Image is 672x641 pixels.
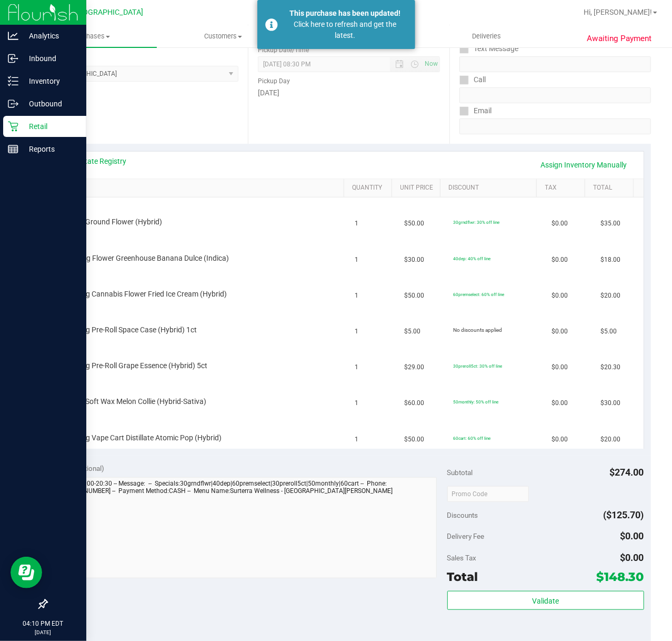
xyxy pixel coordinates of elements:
[8,98,18,109] inline-svg: Outbound
[352,184,388,192] a: Quantity
[64,156,127,166] a: View State Registry
[66,433,222,443] span: FT 0.5g Vape Cart Distillate Atomic Pop (Hybrid)
[355,362,359,372] span: 1
[355,327,359,337] span: 1
[459,87,651,103] input: Format: (999) 999-9999
[18,29,82,42] p: Analytics
[551,362,568,372] span: $0.00
[551,327,568,337] span: $0.00
[258,76,290,86] label: Pickup Day
[447,468,473,477] span: Subtotal
[66,397,207,407] span: FT 1g Soft Wax Melon Collie (Hybrid-Sativa)
[447,591,644,610] button: Validate
[66,253,229,263] span: FD 3.5g Flower Greenhouse Banana Dulce (Indica)
[284,8,407,19] div: This purchase has been updated!
[453,256,490,261] span: 40dep: 40% off line
[66,289,227,299] span: FT 3.5g Cannabis Flower Fried Ice Cream (Hybrid)
[604,509,644,520] span: ($125.70)
[551,291,568,301] span: $0.00
[600,327,617,337] span: $5.00
[453,436,490,441] span: 60cart: 60% off line
[453,363,502,369] span: 30preroll5ct: 30% off line
[66,217,163,227] span: FT 7g Ground Flower (Hybrid)
[453,292,504,297] span: 60premselect: 60% off line
[355,255,359,265] span: 1
[600,255,620,265] span: $18.00
[453,327,502,333] span: No discounts applied
[355,291,359,301] span: 1
[11,557,42,588] iframe: Resource center
[600,398,620,408] span: $30.00
[587,33,652,45] span: Awaiting Payment
[447,486,529,502] input: Promo Code
[448,184,533,192] a: Discount
[551,219,568,229] span: $0.00
[620,530,644,541] span: $0.00
[534,156,634,174] a: Assign Inventory Manually
[404,327,420,337] span: $5.00
[404,435,424,445] span: $50.00
[18,143,82,155] p: Reports
[25,32,157,41] span: Purchases
[404,362,424,372] span: $29.00
[458,32,515,41] span: Deliveries
[453,399,498,405] span: 50monthly: 50% off line
[66,361,208,371] span: FT 0.5g Pre-Roll Grape Essence (Hybrid) 5ct
[404,291,424,301] span: $50.00
[447,532,485,540] span: Delivery Fee
[459,56,651,72] input: Format: (999) 999-9999
[545,184,581,192] a: Tax
[72,8,144,17] span: [GEOGRAPHIC_DATA]
[600,291,620,301] span: $20.00
[284,19,407,41] div: Click here to refresh and get the latest.
[620,552,644,563] span: $0.00
[459,103,492,119] label: Email
[25,25,157,47] a: Purchases
[157,25,288,47] a: Customers
[551,255,568,265] span: $0.00
[8,144,18,154] inline-svg: Reports
[62,184,339,192] a: SKU
[355,219,359,229] span: 1
[459,72,486,87] label: Call
[400,184,436,192] a: Unit Price
[8,53,18,64] inline-svg: Inbound
[551,398,568,408] span: $0.00
[600,219,620,229] span: $35.00
[5,619,82,628] p: 04:10 PM EDT
[532,597,559,605] span: Validate
[420,25,552,47] a: Deliveries
[600,435,620,445] span: $20.00
[355,398,359,408] span: 1
[18,97,82,110] p: Outbound
[453,220,499,225] span: 30grndflwr: 30% off line
[157,32,288,41] span: Customers
[8,121,18,132] inline-svg: Retail
[610,467,644,478] span: $274.00
[404,255,424,265] span: $30.00
[258,87,440,98] div: [DATE]
[404,398,424,408] span: $60.00
[447,554,477,562] span: Sales Tax
[447,506,478,525] span: Discounts
[593,184,629,192] a: Total
[459,41,518,56] label: Text Message
[447,569,478,584] span: Total
[18,52,82,65] p: Inbound
[8,76,18,86] inline-svg: Inventory
[597,569,644,584] span: $148.30
[18,120,82,133] p: Retail
[584,8,652,16] span: Hi, [PERSON_NAME]!
[5,628,82,636] p: [DATE]
[551,435,568,445] span: $0.00
[355,435,359,445] span: 1
[258,45,309,55] label: Pickup Date/Time
[66,325,197,335] span: FT 0.5g Pre-Roll Space Case (Hybrid) 1ct
[600,362,620,372] span: $20.30
[8,31,18,41] inline-svg: Analytics
[404,219,424,229] span: $50.00
[18,75,82,87] p: Inventory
